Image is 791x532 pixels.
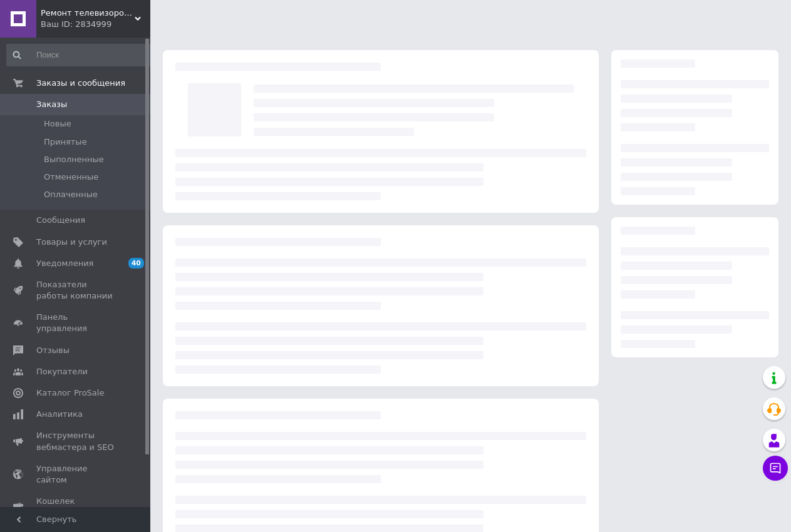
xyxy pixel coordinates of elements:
[36,345,70,356] span: Отзывы
[6,44,155,66] input: Поиск
[44,171,98,183] span: Отмененные
[128,258,144,269] span: 40
[44,118,71,130] span: Новые
[36,312,116,334] span: Панель управления
[36,409,83,420] span: Аналитика
[36,78,125,89] span: Заказы и сообщения
[36,496,116,518] span: Кошелек компании
[36,279,116,302] span: Показатели работы компании
[44,154,104,165] span: Выполненные
[36,215,85,226] span: Сообщения
[41,8,135,19] span: Ремонт телевизоров, бытовой техники
[44,189,98,200] span: Оплаченные
[36,387,104,399] span: Каталог ProSale
[36,258,93,269] span: Уведомления
[36,99,67,110] span: Заказы
[36,463,116,486] span: Управление сайтом
[763,456,788,481] button: Чат с покупателем
[36,366,88,377] span: Покупатели
[36,430,116,453] span: Инструменты вебмастера и SEO
[41,19,150,30] div: Ваш ID: 2834999
[44,136,87,148] span: Принятые
[36,237,107,248] span: Товары и услуги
